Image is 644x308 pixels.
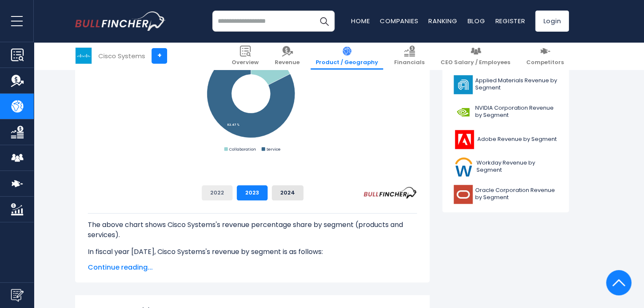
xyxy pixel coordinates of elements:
[380,16,418,25] a: Companies
[316,59,378,66] span: Product / Geography
[467,16,485,25] a: Blog
[75,11,166,31] a: Go to homepage
[454,130,475,149] img: ADBE logo
[475,77,557,92] span: Applied Materials Revenue by Segment
[75,11,166,31] img: bullfincher logo
[152,48,167,64] a: +
[449,183,563,206] a: Oracle Corporation Revenue by Segment
[351,16,370,25] a: Home
[449,73,563,96] a: Applied Materials Revenue by Segment
[76,48,92,64] img: CSCO logo
[88,247,417,257] p: In fiscal year [DATE], Cisco Systems's revenue by segment is as follows:
[449,155,563,178] a: Workday Revenue by Segment
[88,262,417,273] span: Continue reading...
[272,185,303,200] button: 2024
[98,51,145,61] div: Cisco Systems
[232,59,259,66] span: Overview
[229,146,256,152] text: Collaboration
[428,16,457,25] a: Ranking
[476,159,557,174] span: Workday Revenue by Segment
[454,75,473,94] img: AMAT logo
[311,42,383,70] a: Product / Geography
[394,59,425,66] span: Financials
[227,123,240,127] tspan: 82.47 %
[237,185,268,200] button: 2023
[436,42,515,70] a: CEO Salary / Employees
[535,11,569,32] a: Login
[454,157,474,176] img: WDAY logo
[475,187,557,201] span: Oracle Corporation Revenue by Segment
[495,16,525,25] a: Register
[270,42,305,70] a: Revenue
[275,59,300,66] span: Revenue
[88,220,417,240] p: The above chart shows Cisco Systems's revenue percentage share by segment (products and services).
[389,42,430,70] a: Financials
[454,185,473,204] img: ORCL logo
[227,42,264,70] a: Overview
[441,59,510,66] span: CEO Salary / Employees
[521,42,569,70] a: Competitors
[526,59,564,66] span: Competitors
[449,100,563,124] a: NVIDIA Corporation Revenue by Segment
[314,11,335,32] button: Search
[475,105,557,119] span: NVIDIA Corporation Revenue by Segment
[202,185,233,200] button: 2022
[267,146,281,152] text: Service
[449,128,563,151] a: Adobe Revenue by Segment
[477,136,557,143] span: Adobe Revenue by Segment
[88,10,417,178] svg: Cisco Systems's Revenue Share by Segment
[454,103,473,122] img: NVDA logo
